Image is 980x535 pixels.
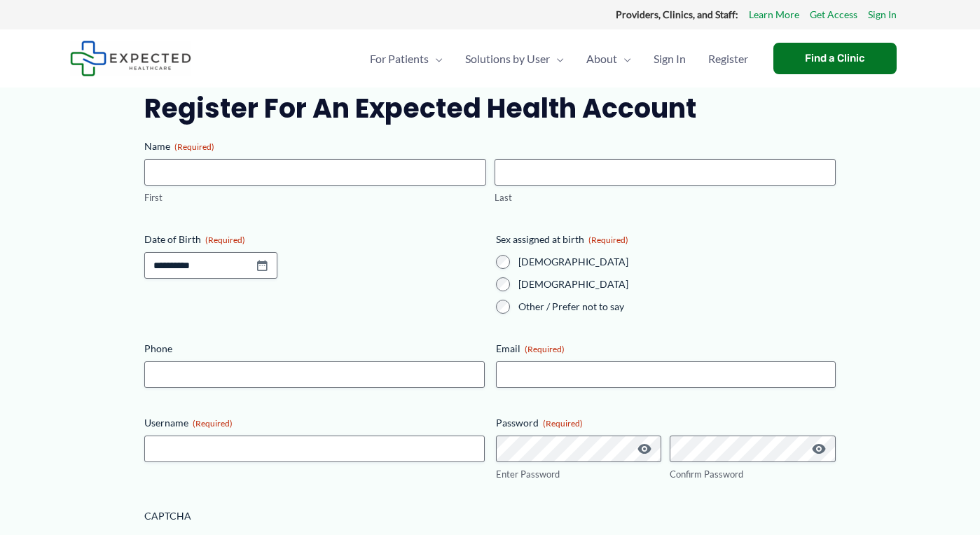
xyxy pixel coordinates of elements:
[868,6,897,24] a: Sign In
[642,34,697,83] a: Sign In
[144,232,484,246] label: Date of Birth
[370,34,429,83] span: For Patients
[708,34,748,83] span: Register
[496,232,628,246] legend: Sex assigned at birth
[144,91,836,125] h2: Register for an Expected Health Account
[465,34,550,83] span: Solutions by User
[697,34,759,83] a: Register
[144,342,484,356] label: Phone
[495,191,836,204] label: Last
[144,139,214,153] legend: Name
[205,235,245,245] span: (Required)
[70,41,191,76] img: Expected Healthcare Logo - side, dark font, small
[810,440,827,457] button: Show Password
[588,235,628,245] span: (Required)
[496,468,662,481] label: Enter Password
[654,34,686,83] span: Sign In
[518,277,836,291] label: [DEMOGRAPHIC_DATA]
[359,34,759,83] nav: Primary Site Navigation
[429,34,443,83] span: Menu Toggle
[144,509,836,523] label: CAPTCHA
[359,34,454,83] a: For PatientsMenu Toggle
[773,43,897,74] a: Find a Clinic
[174,141,214,152] span: (Required)
[496,416,583,430] legend: Password
[550,34,564,83] span: Menu Toggle
[670,468,836,481] label: Confirm Password
[193,418,233,429] span: (Required)
[144,416,484,430] label: Username
[616,8,738,20] strong: Providers, Clinics, and Staff:
[810,6,857,24] a: Get Access
[496,342,836,356] label: Email
[543,418,583,429] span: (Required)
[575,34,642,83] a: AboutMenu Toggle
[144,191,485,204] label: First
[749,6,799,24] a: Learn More
[518,255,836,269] label: [DEMOGRAPHIC_DATA]
[586,34,617,83] span: About
[525,344,565,354] span: (Required)
[636,440,653,457] button: Show Password
[454,34,575,83] a: Solutions by UserMenu Toggle
[518,300,836,314] label: Other / Prefer not to say
[617,34,631,83] span: Menu Toggle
